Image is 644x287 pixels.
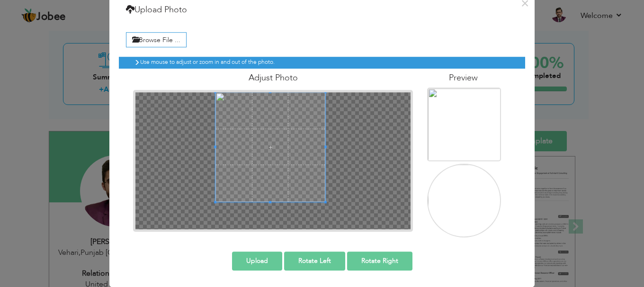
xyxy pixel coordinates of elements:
h4: Adjust Photo [133,73,413,83]
img: 04e16541-2c80-4f9d-87b6-8043d2b574b5 [428,165,502,238]
h4: Preview [427,73,499,83]
h6: Use mouse to adjust or zoom in and out of the photo. [140,59,506,65]
button: Upload [232,252,282,270]
button: Rotate Left [284,252,345,270]
button: Rotate Right [347,252,412,270]
h4: Upload Photo [126,4,187,16]
img: 04e16541-2c80-4f9d-87b6-8043d2b574b5 [428,88,502,162]
label: Browse File ... [126,32,187,47]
